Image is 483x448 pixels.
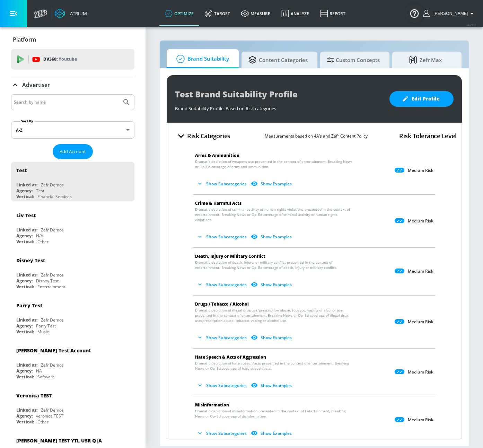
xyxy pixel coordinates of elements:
[37,419,49,425] div: Other
[16,317,37,323] div: Linked as:
[11,49,134,70] div: DV360: Youtube
[22,81,50,89] p: Advertiser
[399,131,456,141] h4: Risk Tolerance Level
[36,368,42,374] div: NA
[13,36,36,43] p: Platform
[16,437,102,444] div: [PERSON_NAME] TEST YTL USR Q|A
[174,51,229,67] span: Brand Suitability
[11,121,134,139] div: A-Z
[36,413,63,419] div: veronica TEST
[16,407,37,413] div: Linked as:
[195,260,354,270] span: Dramatic depiction of death, injury, or military conflict presented in the context of entertainme...
[41,407,64,413] div: Zefr Demos
[248,52,308,68] span: Content Categories
[11,207,134,246] div: Liv TestLinked as:Zefr DemosAgency:N/AVertical:Other
[195,207,354,222] span: Dramatic depiction of criminal activity or human rights violations presented in the context of en...
[16,227,37,233] div: Linked as:
[195,380,249,391] button: Show Subcategories
[249,380,295,391] button: Show Examples
[41,227,64,233] div: Zefr Demos
[16,374,34,380] div: Vertical:
[41,317,64,323] div: Zefr Demos
[159,1,199,26] a: optimize
[16,272,37,278] div: Linked as:
[16,167,27,174] div: Test
[16,194,34,200] div: Vertical:
[276,1,315,26] a: Analyze
[59,55,77,63] p: Youtube
[195,301,249,307] span: Drugs / Tobacco / Alcohol
[195,409,354,419] span: Dramatic depiction of misinformation presented in the context of Entertainment, Breaking News or ...
[236,1,276,26] a: measure
[16,347,91,354] div: [PERSON_NAME] Test Account
[389,91,454,107] button: Edit Profile
[16,233,33,239] div: Agency:
[466,23,476,27] span: v 4.28.0
[195,152,239,158] span: Arms & Ammunition
[16,188,33,194] div: Agency:
[195,231,249,243] button: Show Subcategories
[16,257,45,264] div: Disney Test
[175,102,383,112] div: Brand Suitability Profile: Based on Risk categories
[11,75,134,95] div: Advertiser
[195,279,249,290] button: Show Subcategories
[195,332,249,343] button: Show Subcategories
[195,402,229,408] span: Misinformation
[408,369,433,375] p: Medium Risk
[195,361,354,371] span: Dramatic depiction of hate speech/acts presented in the context of entertainment. Breaking News o...
[36,188,44,194] div: Test
[37,284,65,290] div: Entertainment
[172,128,233,144] button: Risk Categories
[249,332,295,343] button: Show Examples
[199,1,236,26] a: Target
[399,52,452,68] span: Zefr Max
[36,278,59,284] div: Disney Test
[67,10,87,17] div: Atrium
[249,428,295,439] button: Show Examples
[403,95,440,103] span: Edit Profile
[327,52,380,68] span: Custom Concepts
[249,178,295,190] button: Show Examples
[37,329,49,335] div: Music
[408,319,433,325] p: Medium Risk
[315,1,351,26] a: Report
[195,354,266,360] span: Hate Speech & Acts of Aggression
[20,119,35,123] label: Sort By
[195,308,354,323] span: Dramatic depiction of illegal drug use/prescription abuse, tobacco, vaping or alcohol use present...
[249,279,295,290] button: Show Examples
[16,323,33,329] div: Agency:
[16,392,52,399] div: Veronica TEST
[16,212,36,219] div: Liv Test
[195,253,265,259] span: Death, Injury or Military Conflict
[11,342,134,381] div: [PERSON_NAME] Test AccountLinked as:Zefr DemosAgency:NAVertical:Software
[16,413,33,419] div: Agency:
[41,272,64,278] div: Zefr Demos
[37,194,72,200] div: Financial Services
[55,8,87,19] a: Atrium
[60,148,86,156] span: Add Account
[11,252,134,291] div: Disney TestLinked as:Zefr DemosAgency:Disney TestVertical:Entertainment
[408,218,433,224] p: Medium Risk
[195,178,249,190] button: Show Subcategories
[423,9,476,18] button: [PERSON_NAME]
[53,144,93,159] button: Add Account
[408,168,433,173] p: Medium Risk
[11,297,134,336] div: Parry TestLinked as:Zefr DemosAgency:Parry TestVertical:Music
[405,3,424,23] button: Open Resource Center
[408,417,433,423] p: Medium Risk
[16,278,33,284] div: Agency:
[11,387,134,427] div: Veronica TESTLinked as:Zefr DemosAgency:veronica TESTVertical:Other
[37,374,55,380] div: Software
[36,323,56,329] div: Parry Test
[187,131,230,141] h4: Risk Categories
[195,200,241,206] span: Crime & Harmful Acts
[408,269,433,274] p: Medium Risk
[11,30,134,49] div: Platform
[16,368,33,374] div: Agency:
[16,284,34,290] div: Vertical:
[265,132,368,140] p: Measurements based on 4A’s and Zefr Content Policy
[14,98,119,107] input: Search by name
[431,11,468,16] span: login as: charles.sun@zefr.com
[41,362,64,368] div: Zefr Demos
